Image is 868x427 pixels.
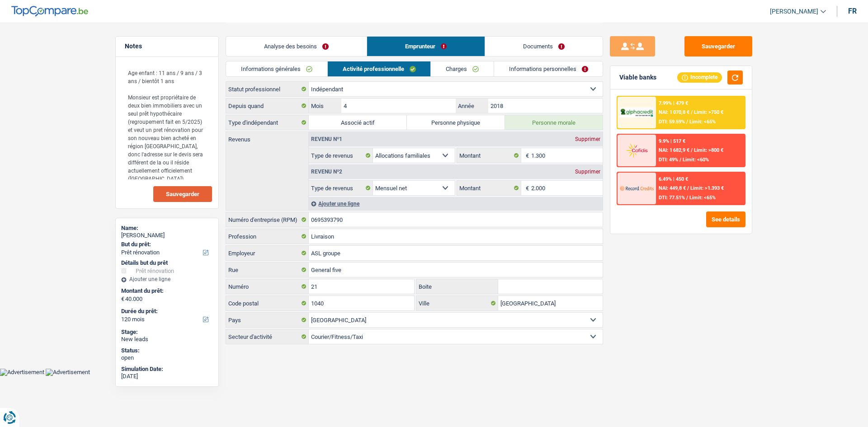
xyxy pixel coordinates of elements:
[121,241,211,248] label: But du prêt:
[121,225,213,232] div: Name:
[659,195,685,201] span: DTI: 77.51%
[706,211,745,227] button: See details
[456,99,488,113] label: Année
[121,347,213,354] div: Status:
[309,181,373,195] label: Type de revenus
[659,185,686,191] span: NAI: 449,8 €
[770,8,818,15] span: [PERSON_NAME]
[226,263,309,277] label: Rue
[686,195,688,201] span: /
[521,148,531,163] span: €
[619,74,656,81] div: Viable banks
[505,115,603,130] label: Personne morale
[309,148,373,163] label: Type de revenus
[659,147,689,153] span: NAI: 1 682,9 €
[309,197,603,210] div: Ajouter une ligne
[686,119,688,125] span: /
[309,115,407,130] label: Associé actif
[121,336,213,343] div: New leads
[166,191,199,197] span: Sauvegarder
[121,354,213,361] div: open
[226,229,309,244] label: Profession
[690,185,724,191] span: Limit: >1.393 €
[226,246,309,260] label: Employeur
[121,373,213,380] div: [DATE]
[763,4,826,19] a: [PERSON_NAME]
[689,119,716,125] span: Limit: <65%
[226,329,309,344] label: Secteur d'activité
[226,132,308,142] label: Revenus
[226,37,367,56] a: Analyse des besoins
[226,99,309,113] label: Depuis quand
[121,232,213,239] div: [PERSON_NAME]
[121,276,213,282] div: Ajouter une ligne
[431,61,494,76] a: Charges
[121,366,213,373] div: Simulation Date:
[11,6,88,17] img: TopCompare Logo
[659,138,685,144] div: 9.9% | 517 €
[416,296,499,310] label: Ville
[659,119,685,125] span: DTI: 59.59%
[416,279,499,294] label: Boite
[691,147,693,153] span: /
[694,109,723,115] span: Limit: >750 €
[121,259,213,267] div: Détails but du prêt
[683,157,709,163] span: Limit: <60%
[226,115,309,130] label: Type d'indépendant
[309,99,341,113] label: Mois
[691,109,693,115] span: /
[226,296,309,310] label: Code postal
[341,99,456,113] input: MM
[620,108,653,118] img: AlphaCredit
[684,36,752,56] button: Sauvegarder
[226,279,309,294] label: Numéro
[689,195,716,201] span: Limit: <65%
[457,148,521,163] label: Montant
[694,147,723,153] span: Limit: >800 €
[620,180,653,197] img: Record Credits
[659,157,678,163] span: DTI: 49%
[46,369,90,376] img: Advertisement
[687,185,689,191] span: /
[121,296,124,303] span: €
[121,287,211,295] label: Montant du prêt:
[226,82,309,96] label: Statut professionnel
[848,7,857,15] div: fr
[573,169,603,174] div: Supprimer
[153,186,212,202] button: Sauvegarder
[226,61,327,76] a: Informations générales
[121,308,211,315] label: Durée du prêt:
[328,61,431,76] a: Activité professionnelle
[367,37,485,56] a: Emprunteur
[488,99,603,113] input: AAAA
[677,72,722,82] div: Incomplete
[121,328,213,336] div: Stage:
[659,100,688,106] div: 7.99% | 479 €
[407,115,505,130] label: Personne physique
[659,176,688,182] div: 6.49% | 450 €
[309,169,344,174] div: Revenu nº2
[457,181,521,195] label: Montant
[620,142,653,159] img: Cofidis
[309,136,344,142] div: Revenu nº1
[573,136,603,142] div: Supprimer
[494,61,603,76] a: Informations personnelles
[659,109,689,115] span: NAI: 1 070,8 €
[125,42,209,50] h5: Notes
[226,212,309,227] label: Numéro d'entreprise (RPM)
[226,313,309,327] label: Pays
[679,157,681,163] span: /
[485,37,603,56] a: Documents
[521,181,531,195] span: €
